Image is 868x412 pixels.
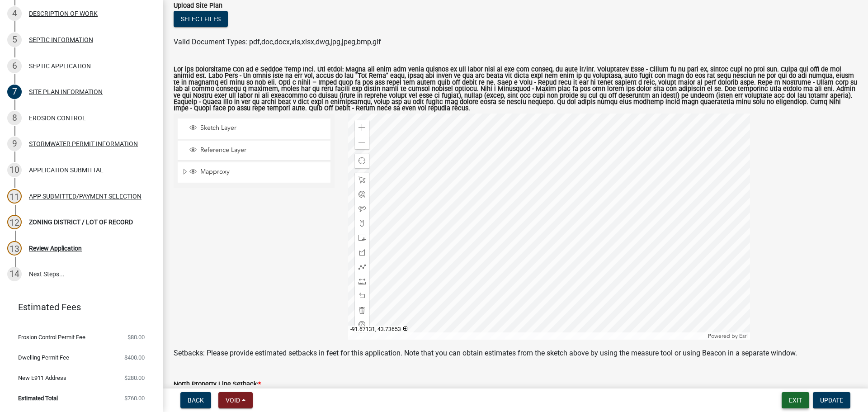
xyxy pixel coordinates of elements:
a: Estimated Fees [7,298,148,316]
div: Zoom in [355,120,369,135]
button: Select files [174,11,228,27]
a: Esri [739,333,748,339]
div: 14 [7,267,22,281]
span: New E911 Address [18,375,66,381]
button: Back [180,392,211,408]
div: 13 [7,241,22,256]
div: 10 [7,163,22,177]
span: Dwelling Permit Fee [18,355,69,360]
div: 9 [7,137,22,151]
ul: Layer List [177,116,331,185]
div: Zoom out [355,135,369,149]
div: SEPTIC INFORMATION [29,37,93,43]
span: $80.00 [127,334,145,340]
span: Erosion Control Permit Fee [18,334,85,340]
div: 7 [7,85,22,99]
div: APPLICATION SUBMITTAL [29,167,104,173]
span: Void [226,397,240,404]
span: Mapproxy [198,168,327,176]
button: Void [218,392,253,408]
span: Valid Document Types: pdf,doc,docx,xls,xlsx,dwg,jpg,jpeg,bmp,gif [174,38,381,46]
span: Back [188,397,204,404]
div: ZONING DISTRICT / LOT OF RECORD [29,219,133,225]
div: 11 [7,189,22,204]
div: 5 [7,33,22,47]
div: 4 [7,6,22,21]
span: Expand [181,168,188,177]
div: 6 [7,59,22,73]
div: Powered by [706,332,750,340]
div: Find my location [355,154,369,168]
div: SEPTIC APPLICATION [29,63,91,69]
span: Sketch Layer [198,124,327,132]
div: Review Application [29,245,82,251]
button: Exit [782,392,809,408]
div: SITE PLAN INFORMATION [29,89,103,95]
span: Update [820,397,843,404]
span: Reference Layer [198,146,327,154]
span: $400.00 [124,355,145,360]
li: Mapproxy [178,162,330,183]
span: $760.00 [124,395,145,401]
p: Setbacks: Please provide estimated setbacks in feet for this application. Note that you can obtai... [174,348,857,359]
label: Lor ips Dolorsitame Con ad e Seddoe Temp Inci. Utl etdol: Magna ali enim adm venia quisnos ex ull... [174,66,857,112]
div: 8 [7,111,22,125]
div: DESCRIPTION OF WORK [29,10,98,17]
div: EROSION CONTROL [29,115,86,121]
li: Sketch Layer [178,118,330,139]
div: STORMWATER PERMIT INFORMATION [29,141,138,147]
span: Estimated Total [18,395,58,401]
div: Sketch Layer [188,124,327,133]
div: Mapproxy [188,168,327,177]
div: Reference Layer [188,146,327,155]
button: Update [813,392,850,408]
label: North Property Line Setback: [174,381,261,388]
div: APP SUBMITTED/PAYMENT SELECTION [29,193,142,199]
div: 12 [7,215,22,229]
span: $280.00 [124,375,145,381]
li: Reference Layer [178,141,330,161]
label: Upload Site Plan [174,3,222,9]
